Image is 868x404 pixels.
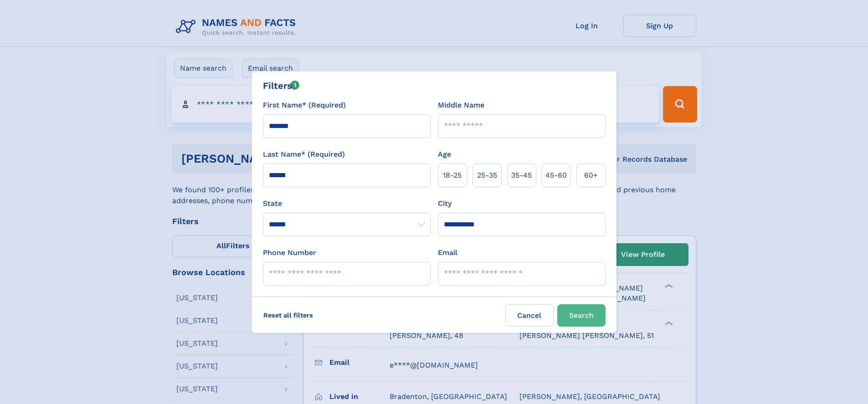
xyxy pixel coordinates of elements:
[438,149,451,160] label: Age
[505,304,554,327] label: Cancel
[263,198,431,209] label: State
[545,170,567,181] span: 45‑60
[263,247,316,258] label: Phone Number
[443,170,462,181] span: 18‑25
[511,170,532,181] span: 35‑45
[438,100,484,111] label: Middle Name
[557,304,606,327] button: Search
[584,170,598,181] span: 60+
[438,247,457,258] label: Email
[263,79,300,92] div: Filters
[477,170,497,181] span: 25‑35
[438,198,452,209] label: City
[257,304,319,326] label: Reset all filters
[263,100,346,111] label: First Name* (Required)
[263,149,345,160] label: Last Name* (Required)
